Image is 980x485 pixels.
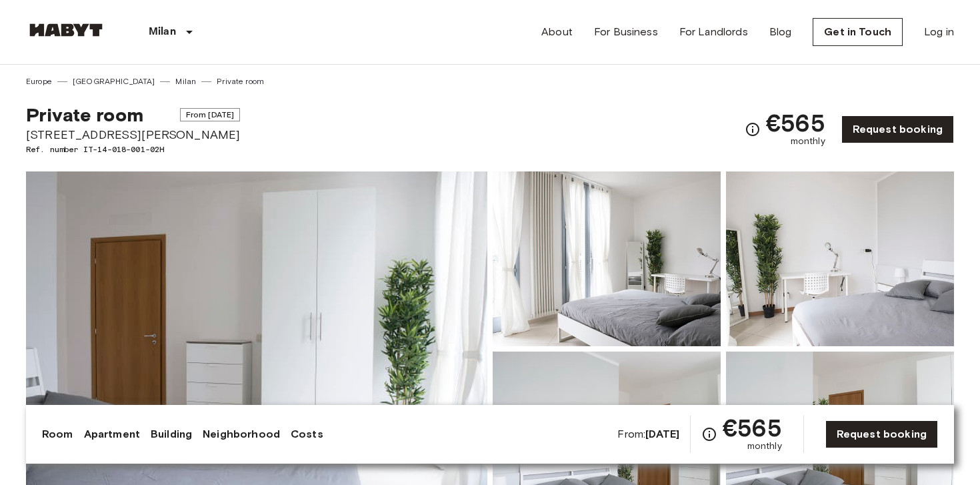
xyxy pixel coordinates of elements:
[617,427,679,442] span: From:
[679,24,748,40] a: For Landlords
[151,426,192,442] a: Building
[493,171,721,346] img: Picture of unit IT-14-018-001-02H
[745,121,761,137] svg: Check cost overview for full price breakdown. Please note that discounts apply to new joiners onl...
[825,420,938,448] a: Request booking
[541,24,573,40] a: About
[203,426,280,442] a: Neighborhood
[747,440,782,453] span: monthly
[726,171,954,346] img: Picture of unit IT-14-018-001-02H
[26,103,143,126] span: Private room
[645,428,679,440] b: [DATE]
[769,24,792,40] a: Blog
[84,426,140,442] a: Apartment
[26,23,106,37] img: Habyt
[291,426,323,442] a: Costs
[841,115,954,143] a: Request booking
[149,24,176,40] p: Milan
[594,24,658,40] a: For Business
[42,426,73,442] a: Room
[26,126,240,143] span: [STREET_ADDRESS][PERSON_NAME]
[813,18,903,46] a: Get in Touch
[723,416,782,440] span: €565
[217,75,264,87] a: Private room
[26,75,52,87] a: Europe
[175,75,196,87] a: Milan
[701,426,717,442] svg: Check cost overview for full price breakdown. Please note that discounts apply to new joiners onl...
[791,135,825,148] span: monthly
[26,143,240,155] span: Ref. number IT-14-018-001-02H
[924,24,954,40] a: Log in
[73,75,155,87] a: [GEOGRAPHIC_DATA]
[766,111,825,135] span: €565
[180,108,241,121] span: From [DATE]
